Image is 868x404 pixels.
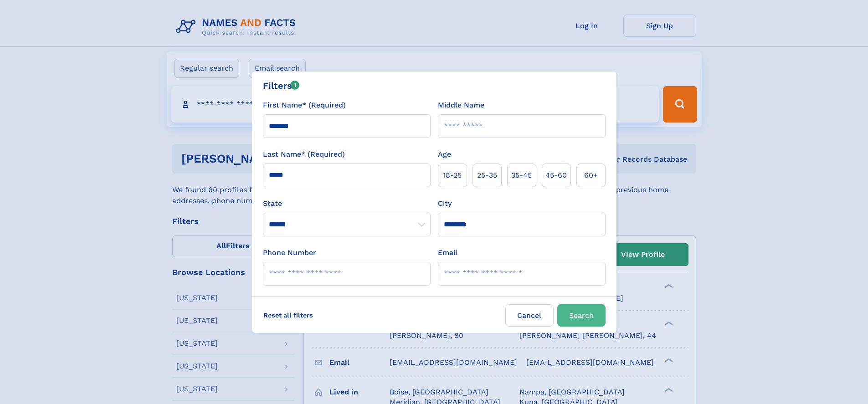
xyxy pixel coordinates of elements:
[511,170,532,181] span: 35‑45
[438,149,451,160] label: Age
[438,247,457,258] label: Email
[438,198,452,209] label: City
[263,79,300,92] div: Filters
[438,100,484,111] label: Middle Name
[505,304,554,327] label: Cancel
[263,247,316,258] label: Phone Number
[263,198,431,209] label: State
[263,149,345,160] label: Last Name* (Required)
[443,170,462,181] span: 18‑25
[584,170,598,181] span: 60+
[257,304,319,326] label: Reset all filters
[545,170,567,181] span: 45‑60
[477,170,497,181] span: 25‑35
[557,304,606,327] button: Search
[263,100,346,111] label: First Name* (Required)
